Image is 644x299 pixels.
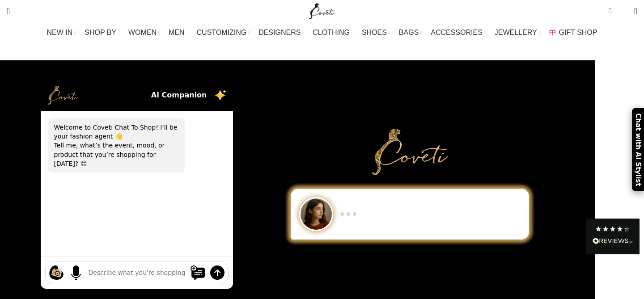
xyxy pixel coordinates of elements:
[619,2,627,20] div: My Wishlist
[284,189,535,240] div: Chat to Shop demo
[258,28,301,37] span: DESIGNERS
[313,24,353,42] a: CLOTHING
[307,7,337,14] a: Site logo
[313,28,350,37] span: CLOTHING
[372,129,448,175] img: Primary Gold
[399,28,419,37] span: BAGS
[258,24,304,42] a: DESIGNERS
[559,28,597,37] span: GIFT SHOP
[549,29,556,35] img: GiftBag
[362,24,390,42] a: SHOES
[593,236,633,248] div: Read All Reviews
[2,2,14,20] a: Search
[620,9,627,16] span: 0
[549,24,597,42] a: GIFT SHOP
[431,28,483,37] span: ACCESSORIES
[169,28,185,37] span: MEN
[586,219,640,254] div: Read All Reviews
[595,225,631,232] div: 4.28 Stars
[362,28,387,37] span: SHOES
[2,24,642,42] div: Main navigation
[85,24,119,42] a: SHOP BY
[431,24,486,42] a: ACCESSORIES
[169,24,187,42] a: MEN
[128,28,157,37] span: WOMEN
[399,24,422,42] a: BAGS
[47,28,73,37] span: NEW IN
[47,24,76,42] a: NEW IN
[495,28,537,37] span: JEWELLERY
[604,2,616,20] a: 0
[197,24,250,42] a: CUSTOMIZING
[197,28,247,37] span: CUSTOMIZING
[495,24,540,42] a: JEWELLERY
[593,238,633,244] img: REVIEWS.io
[609,4,616,11] span: 0
[85,28,116,37] span: SHOP BY
[128,24,160,42] a: WOMEN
